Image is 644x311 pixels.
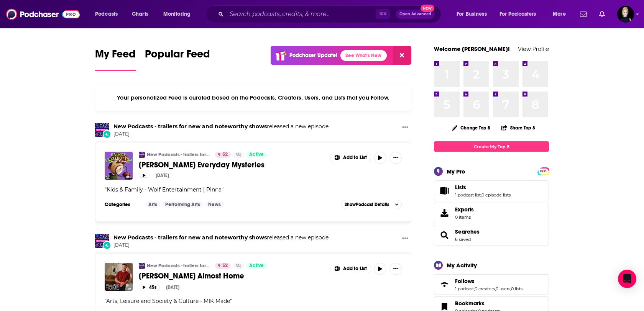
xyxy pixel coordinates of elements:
[618,270,636,288] div: Open Intercom Messenger
[455,184,466,191] span: Lists
[553,9,566,20] span: More
[289,52,337,59] p: Podchaser Update!
[437,185,452,196] a: Lists
[113,242,329,249] span: [DATE]
[113,234,267,241] a: New Podcasts - trailers for new and noteworthy shows
[481,192,481,198] span: ,
[95,9,118,20] span: Podcasts
[95,47,136,65] span: My Feed
[139,284,160,291] button: 45s
[501,120,536,135] button: Share Top 8
[107,186,222,193] span: Kids & Family - Wolf Entertainment | Pinna
[215,263,231,269] a: 52
[511,286,522,291] a: 0 lists
[163,9,191,20] span: Monitoring
[437,279,452,290] a: Follows
[95,123,109,137] img: New Podcasts - trailers for new and noteworthy shows
[396,10,435,19] button: Open AdvancedNew
[475,286,495,291] a: 0 creators
[249,262,264,270] span: Active
[145,201,160,208] a: Arts
[455,206,474,213] span: Exports
[105,152,133,180] img: Patrick Picklebottom Everyday Mysteries
[539,169,548,174] span: PRO
[145,47,210,65] span: Popular Feed
[127,8,153,20] a: Charts
[434,274,549,295] span: Follows
[139,271,325,281] a: [PERSON_NAME] Almost Home
[455,228,480,235] a: Searches
[434,203,549,223] a: Exports
[455,300,485,307] span: Bookmarks
[539,168,548,174] a: PRO
[139,263,145,269] img: New Podcasts - trailers for new and noteworthy shows
[437,230,452,241] a: Searches
[617,6,634,23] button: Show profile menu
[105,263,133,291] img: Darren Palmer's Almost Home
[213,5,449,23] div: Search podcasts, credits, & more...
[617,6,634,23] img: User Profile
[249,151,264,159] span: Active
[145,47,210,71] a: Popular Feed
[457,9,487,20] span: For Business
[156,173,169,178] div: [DATE]
[6,7,80,21] img: Podchaser - Follow, Share and Rate Podcasts
[343,266,367,272] span: Add to List
[147,152,210,158] a: New Podcasts - trailers for new and noteworthy shows
[474,286,475,291] span: ,
[343,155,367,160] span: Add to List
[434,225,549,246] span: Searches
[246,263,267,269] a: Active
[90,8,128,20] button: open menu
[113,131,329,137] span: [DATE]
[510,286,511,291] span: ,
[166,285,179,290] div: [DATE]
[103,130,111,138] div: New Episode
[447,262,477,269] div: My Activity
[246,152,267,158] a: Active
[455,278,522,285] a: Follows
[596,8,608,21] a: Show notifications dropdown
[162,201,203,208] a: Performing Arts
[139,152,145,158] img: New Podcasts - trailers for new and noteworthy shows
[139,160,264,170] span: [PERSON_NAME] Everyday Mysteries
[139,160,325,170] a: [PERSON_NAME] Everyday Mysteries
[95,47,136,71] a: My Feed
[139,271,244,281] span: [PERSON_NAME] Almost Home
[455,237,471,242] a: 6 saved
[434,141,549,152] a: Create My Top 8
[106,298,230,304] span: Arts, Leisure and Society & Culture - MIK Made
[455,214,474,220] span: 0 items
[158,8,200,20] button: open menu
[455,286,474,291] a: 1 podcast
[205,201,224,208] a: News
[455,278,475,285] span: Follows
[95,234,109,248] img: New Podcasts - trailers for new and noteworthy shows
[577,8,590,21] a: Show notifications dropdown
[447,123,495,133] button: Change Top 8
[455,192,481,198] a: 1 podcast list
[434,180,549,201] span: Lists
[113,123,267,130] a: New Podcasts - trailers for new and noteworthy shows
[113,123,329,130] h3: released a new episode
[399,12,431,16] span: Open Advanced
[376,9,390,19] span: ⌘ K
[222,262,228,270] span: 52
[389,263,402,275] button: Show More Button
[215,152,231,158] a: 52
[105,201,139,208] h3: Categories
[499,9,536,20] span: For Podcasters
[455,300,500,307] a: Bookmarks
[455,184,511,191] a: Lists
[399,234,411,244] button: Show More Button
[132,9,148,20] span: Charts
[103,241,111,249] div: New Episode
[495,8,547,20] button: open menu
[95,85,411,111] div: Your personalized Feed is curated based on the Podcasts, Creators, Users, and Lists that you Follow.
